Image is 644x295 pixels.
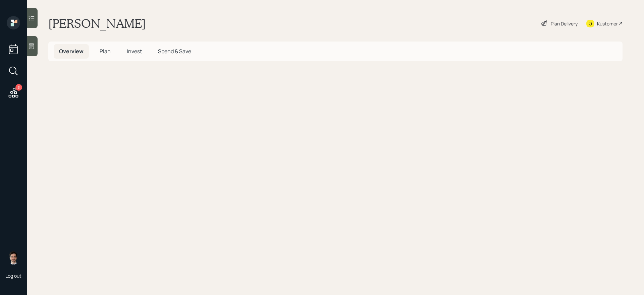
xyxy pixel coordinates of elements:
[597,20,618,27] div: Kustomer
[15,84,22,91] div: 3
[551,20,578,27] div: Plan Delivery
[48,16,146,31] h1: [PERSON_NAME]
[7,251,20,265] img: jonah-coleman-headshot.png
[59,48,84,55] span: Overview
[5,273,21,279] div: Log out
[158,48,191,55] span: Spend & Save
[127,48,142,55] span: Invest
[100,48,111,55] span: Plan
